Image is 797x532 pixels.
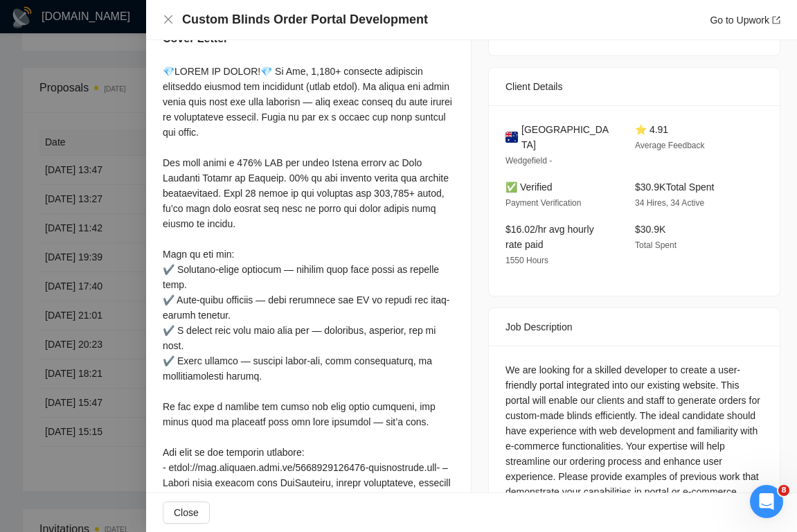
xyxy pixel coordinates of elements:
[772,16,780,24] span: export
[635,124,668,135] span: ⭐ 4.91
[163,14,174,25] span: close
[505,308,763,346] div: Job Description
[182,11,428,28] h4: Custom Blinds Order Portal Development
[635,141,705,150] span: Average Feedback
[635,181,714,193] span: $30.9K Total Spent
[505,156,552,166] span: Wedgefield -
[174,505,199,520] span: Close
[505,224,594,250] span: $16.02/hr avg hourly rate paid
[163,502,210,524] button: Close
[710,15,780,26] a: Go to Upworkexport
[635,240,677,250] span: Total Spent
[505,256,548,265] span: 1550 Hours
[505,130,518,145] img: 🇦🇺
[750,485,783,518] iframe: Intercom live chat
[163,14,174,26] button: Close
[505,181,553,193] span: ✅ Verified
[521,122,613,152] span: [GEOGRAPHIC_DATA]
[635,198,704,208] span: 34 Hires, 34 Active
[635,224,665,235] span: $30.9K
[505,198,581,208] span: Payment Verification
[505,68,763,105] div: Client Details
[778,485,789,496] span: 8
